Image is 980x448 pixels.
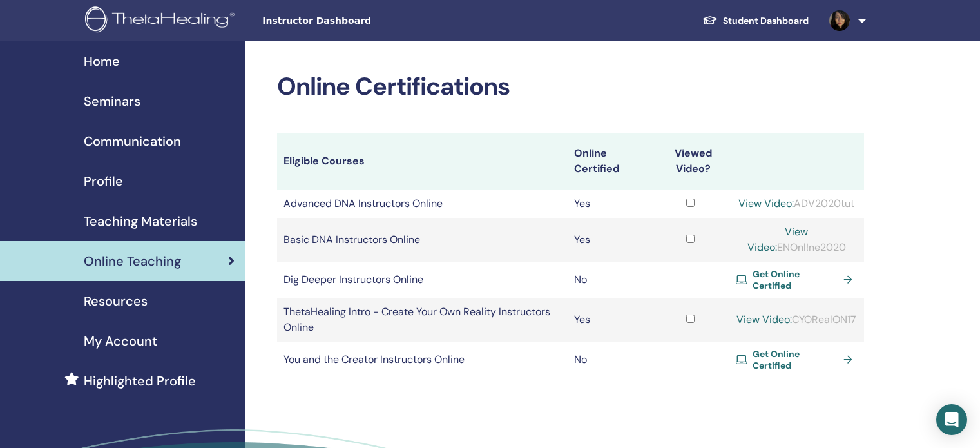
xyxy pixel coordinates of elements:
span: Online Teaching [84,251,181,271]
a: Get Online Certified [736,268,858,291]
a: View Video: [747,225,809,254]
img: graduation-cap-white.svg [702,15,718,26]
img: default.jpg [829,10,850,31]
span: Seminars [84,92,140,111]
img: logo.png [85,6,239,35]
td: No [568,262,651,298]
th: Viewed Video? [651,133,729,190]
span: Resources [84,291,148,311]
span: Home [84,52,120,71]
span: Profile [84,171,123,191]
div: Open Intercom Messenger [936,404,967,435]
a: Student Dashboard [692,9,819,33]
td: Basic DNA Instructors Online [277,218,568,262]
h2: Online Certifications [277,72,864,102]
th: Eligible Courses [277,133,568,190]
span: My Account [84,331,157,351]
th: Online Certified [568,133,651,190]
td: Dig Deeper Instructors Online [277,262,568,298]
td: Yes [568,218,651,262]
a: View Video: [738,197,794,210]
td: No [568,342,651,378]
td: ThetaHealing Intro - Create Your Own Reality Instructors Online [277,298,568,342]
a: View Video: [736,313,792,326]
span: Highlighted Profile [84,371,196,391]
a: Get Online Certified [736,348,858,371]
span: Instructor Dashboard [262,14,456,28]
div: ENOnl!ne2020 [736,224,858,255]
div: CYORealON17 [736,312,858,327]
td: Yes [568,298,651,342]
div: ADV2020tut [736,196,858,211]
td: Advanced DNA Instructors Online [277,190,568,218]
span: Communication [84,131,181,151]
td: Yes [568,190,651,218]
span: Teaching Materials [84,211,197,231]
td: You and the Creator Instructors Online [277,342,568,378]
span: Get Online Certified [753,348,839,371]
span: Get Online Certified [753,268,839,291]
